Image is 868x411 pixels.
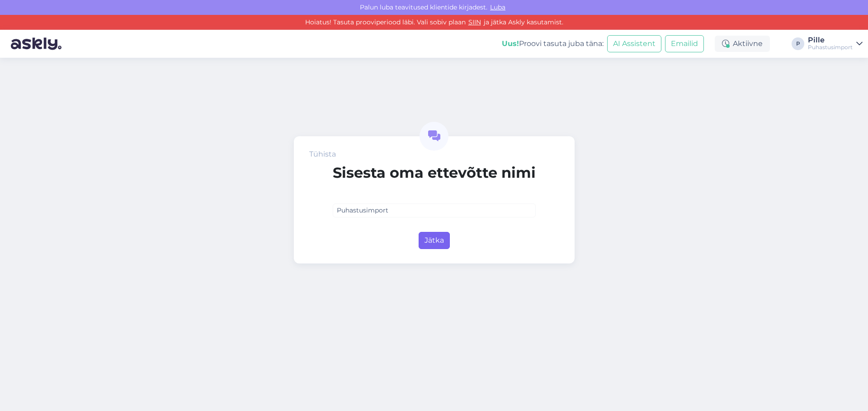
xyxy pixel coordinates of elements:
button: Jätka [419,232,450,249]
div: Proovi tasuta juba täna: [502,38,604,49]
div: Puhastusimport [808,44,853,51]
h2: Sisesta oma ettevõtte nimi [333,164,536,181]
b: Uus! [502,39,519,48]
div: Aktiivne [715,36,770,52]
span: Luba [487,3,508,11]
div: Pille [808,37,853,44]
div: Tühista [309,149,336,160]
button: AI Assistent [607,35,661,52]
input: ABC Corporation [333,203,536,217]
button: Emailid [665,35,704,52]
div: P [792,37,804,50]
a: SIIN [466,18,484,26]
a: PillePuhastusimport [808,37,863,51]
